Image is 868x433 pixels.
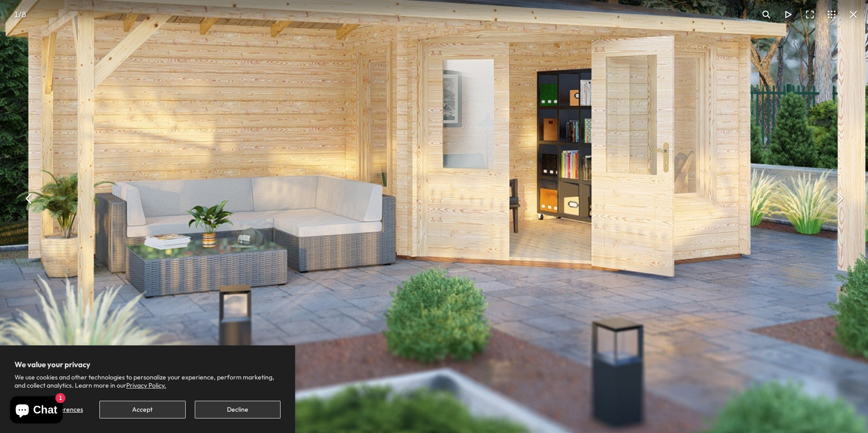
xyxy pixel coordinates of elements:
a: Privacy Policy. [126,381,166,389]
p: We use cookies and other technologies to personalize your experience, perform marketing, and coll... [15,373,281,389]
button: Next [828,187,850,209]
span: 8 [22,10,26,19]
div: / [4,4,36,25]
button: Toggle thumbnails [821,4,843,25]
span: 1 [14,10,19,19]
button: Decline [195,401,281,418]
button: Accept [99,401,185,418]
inbox-online-store-chat: Shopify online store chat [7,396,65,426]
button: Previous [18,187,40,209]
button: Close [843,4,864,25]
h2: We value your privacy [15,360,281,369]
button: Toggle zoom level [755,4,777,25]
